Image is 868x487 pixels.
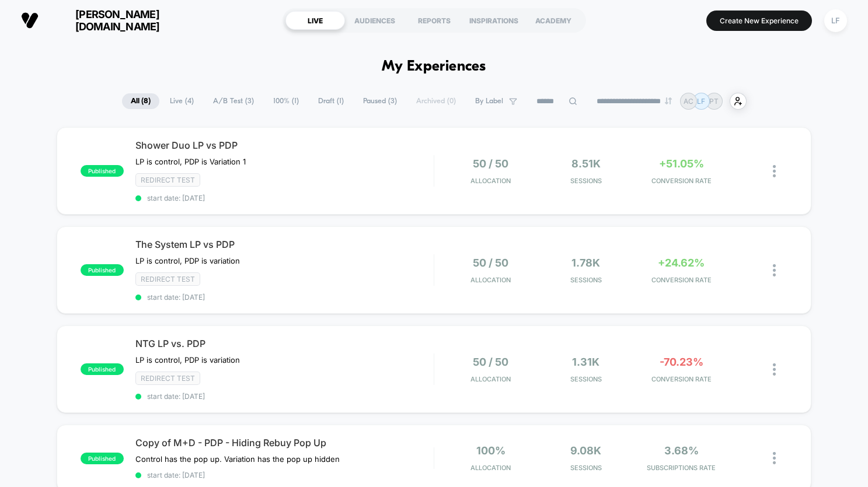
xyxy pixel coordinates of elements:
img: close [773,363,776,376]
span: LP is control, PDP is Variation 1 [135,157,246,166]
span: 50 / 50 [473,157,508,170]
div: AUDIENCES [345,11,405,30]
span: 50 / 50 [473,356,508,368]
span: 50 / 50 [473,257,508,269]
span: Sessions [541,276,630,284]
span: 100% ( 1 ) [264,93,308,109]
span: 100% [476,444,506,457]
span: +51.05% [659,157,704,170]
span: +24.62% [658,257,705,269]
span: published [81,363,124,375]
span: CONVERSION RATE [637,375,726,383]
span: published [81,165,124,177]
button: LF [821,9,850,33]
button: [PERSON_NAME][DOMAIN_NAME] [18,8,191,33]
span: All ( 8 ) [122,93,159,109]
div: ACADEMY [524,11,583,30]
p: AC [684,97,693,106]
span: published [81,453,124,464]
span: start date: [DATE] [135,392,434,401]
span: Allocation [470,276,511,284]
span: A/B Test ( 3 ) [204,93,263,109]
span: Sessions [541,375,630,383]
span: Redirect Test [135,372,200,385]
div: LF [824,9,847,32]
span: Sessions [541,464,630,472]
span: 9.08k [570,444,601,457]
span: start date: [DATE] [135,293,434,302]
span: 1.78k [571,257,600,269]
img: close [773,452,776,464]
span: Redirect Test [135,173,200,187]
span: start date: [DATE] [135,194,434,202]
p: PT [709,97,719,106]
img: close [773,165,776,177]
span: start date: [DATE] [135,471,434,479]
span: Sessions [541,177,630,185]
span: Draft ( 1 ) [309,93,353,109]
span: Allocation [470,177,511,185]
span: The System LP vs PDP [135,239,434,250]
div: INSPIRATIONS [464,11,524,30]
span: LP is control, PDP is variation [135,355,240,365]
img: Visually logo [21,12,39,29]
span: -70.23% [660,356,703,368]
span: 8.51k [571,157,601,170]
img: close [773,264,776,276]
div: REPORTS [405,11,464,30]
span: CONVERSION RATE [637,177,726,185]
h1: My Experiences [382,58,486,75]
span: By Label [475,97,503,106]
img: end [665,97,672,104]
span: 3.68% [664,444,699,457]
span: published [81,264,124,276]
span: Shower Duo LP vs PDP [135,139,434,151]
span: LP is control, PDP is variation [135,256,240,265]
span: Paused ( 3 ) [354,93,406,109]
span: CONVERSION RATE [637,276,726,284]
button: Create New Experience [706,10,812,31]
div: LIVE [285,11,345,30]
span: NTG LP vs. PDP [135,338,434,349]
span: 1.31k [572,356,599,368]
span: Control has the pop up. Variation has the pop up hidden [135,454,340,464]
span: Allocation [470,375,511,383]
span: Live ( 4 ) [161,93,203,109]
span: [PERSON_NAME][DOMAIN_NAME] [47,8,187,33]
span: SUBSCRIPTIONS RATE [637,464,726,472]
span: Allocation [470,464,511,472]
span: Redirect Test [135,272,200,286]
span: Copy of M+D - PDP - Hiding Rebuy Pop Up [135,437,434,449]
p: LF [697,97,705,106]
